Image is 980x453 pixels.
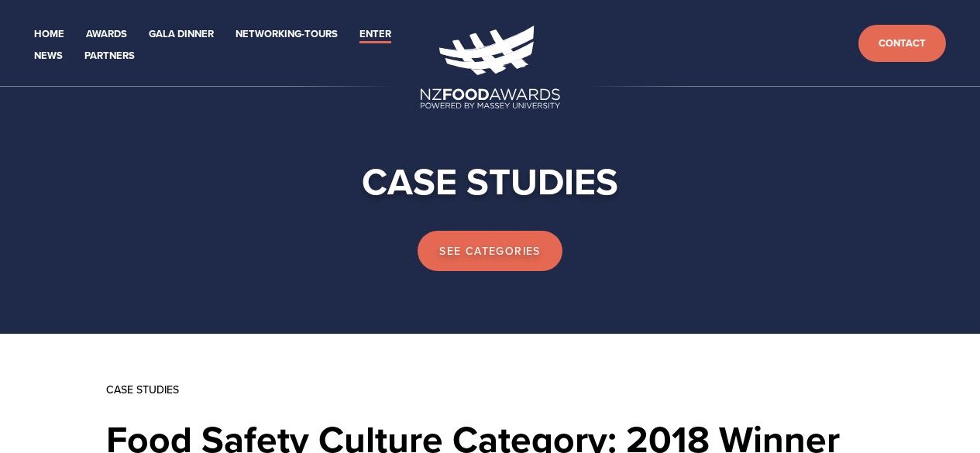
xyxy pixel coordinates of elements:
a: Awards [86,26,127,43]
a: See categories [418,231,562,271]
a: Home [34,26,64,43]
a: Case Studies [106,382,179,397]
a: Enter [359,26,391,43]
a: Networking-Tours [236,26,338,43]
a: Gala Dinner [149,26,214,43]
a: Contact [858,25,946,63]
a: News [34,47,63,65]
h1: CASE STUDIES [25,158,955,204]
a: Partners [84,47,135,65]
